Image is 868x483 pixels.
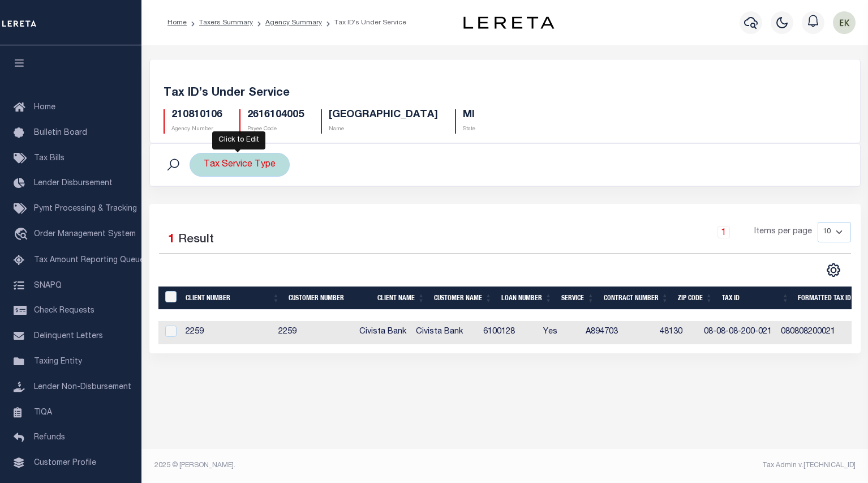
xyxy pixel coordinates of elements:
[776,321,849,344] td: 080808200021
[199,19,253,26] a: Taxers Summary
[247,125,304,134] p: Payee Code
[178,231,214,249] label: Result
[284,287,372,310] th: Customer Number
[34,408,52,416] span: TIQA
[355,321,411,344] td: Civista Bank
[274,321,355,344] td: 2259
[181,287,284,310] th: Client Number: activate to sort column ascending
[793,287,866,310] th: Formatted Tax ID: activate to sort column ascending
[171,109,222,122] h5: 210810106
[164,87,846,100] h5: Tax ID’s Under Service
[168,234,175,246] span: 1
[717,226,730,238] a: 1
[265,19,322,26] a: Agency Summary
[497,287,557,310] th: Loan Number: activate to sort column ascending
[329,109,438,122] h5: [GEOGRAPHIC_DATA]
[34,179,113,187] span: Lender Disbursement
[34,205,137,213] span: Pymt Processing & Tracking
[539,321,581,344] td: Yes
[158,287,182,310] th: &nbsp;
[212,131,265,149] div: Click to Edit
[754,226,812,238] span: Items per page
[34,257,144,264] span: Tax Amount Reporting Queue
[34,129,87,137] span: Bulletin Board
[322,18,406,28] li: Tax ID’s Under Service
[699,321,777,344] td: 08-08-08-200-021
[429,287,497,310] th: Customer Name: activate to sort column ascending
[411,321,479,344] td: Civista Bank
[14,228,32,242] i: travel_explore
[34,104,55,112] span: Home
[463,125,475,134] p: State
[34,434,65,442] span: Refunds
[329,125,438,134] p: Name
[717,287,794,310] th: Tax ID: activate to sort column ascending
[655,321,699,344] td: 48130
[463,16,554,29] img: logo-dark.svg
[673,287,717,310] th: Zip Code: activate to sort column ascending
[146,460,505,471] div: 2025 © [PERSON_NAME].
[167,19,187,26] a: Home
[34,155,65,163] span: Tax Bills
[463,109,475,122] h5: MI
[34,332,103,340] span: Delinquent Letters
[34,358,82,366] span: Taxing Entity
[599,287,673,310] th: Contract Number: activate to sort column ascending
[34,281,62,289] span: SNAPQ
[247,109,304,122] h5: 2616104005
[34,459,96,467] span: Customer Profile
[479,321,539,344] td: 6100128
[181,321,274,344] td: 2259
[373,287,429,310] th: Client Name: activate to sort column ascending
[34,383,131,391] span: Lender Non-Disbursement
[581,321,655,344] td: A894703
[34,230,136,238] span: Order Management System
[171,125,222,134] p: Agency Number
[513,460,856,471] div: Tax Admin v.[TECHNICAL_ID]
[190,153,290,177] div: Tax Service Type
[34,307,94,315] span: Check Requests
[557,287,599,310] th: Service: activate to sort column ascending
